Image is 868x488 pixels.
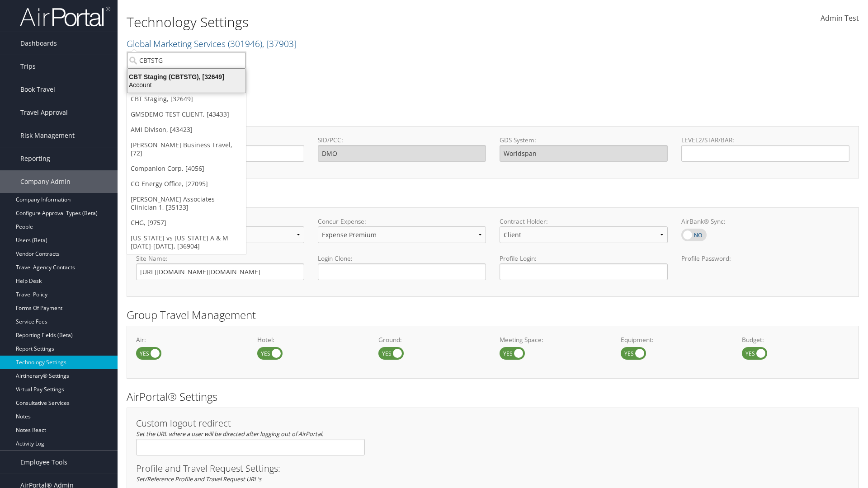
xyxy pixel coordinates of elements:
[127,389,859,404] h2: AirPortal® Settings
[127,122,246,137] a: AMI Divison, [43423]
[20,451,67,474] span: Employee Tools
[136,464,849,473] h3: Profile and Travel Request Settings:
[136,419,365,428] h3: Custom logout redirect
[500,217,668,226] label: Contract Holder:
[20,78,55,101] span: Book Travel
[122,81,251,89] div: Account
[136,430,323,438] em: Set the URL where a user will be directed after logging out of AirPortal.
[127,38,297,50] a: Global Marketing Services
[127,52,246,69] input: Search Accounts
[621,335,728,344] label: Equipment:
[500,254,668,280] label: Profile Login:
[127,13,615,32] h1: Technology Settings
[20,101,68,124] span: Travel Approval
[127,192,246,215] a: [PERSON_NAME] Associates - Clinician 1, [35133]
[318,217,486,226] label: Concur Expense:
[136,335,244,344] label: Air:
[127,176,246,192] a: CO Energy Office, [27095]
[136,475,261,483] em: Set/Reference Profile and Travel Request URL's
[127,230,246,254] a: [US_STATE] vs [US_STATE] A & M [DATE]-[DATE], [36904]
[127,107,246,122] a: GMSDEMO TEST CLIENT, [43433]
[127,189,859,204] h2: Online Booking Tool
[681,136,849,145] label: LEVEL2/STAR/BAR:
[318,254,486,263] label: Login Clone:
[127,215,246,230] a: CHG, [9757]
[20,124,75,147] span: Risk Management
[681,254,849,280] label: Profile Password:
[127,91,246,107] a: CBT Staging, [32649]
[127,307,859,323] h2: Group Travel Management
[127,161,246,176] a: Companion Corp, [4056]
[681,217,849,226] label: AirBank® Sync:
[20,6,110,27] img: airportal-logo.png
[228,38,262,50] span: ( 301946 )
[500,263,668,280] input: Profile Login:
[20,170,71,193] span: Company Admin
[318,136,486,145] label: SID/PCC:
[742,335,849,344] label: Budget:
[20,55,36,78] span: Trips
[500,335,607,344] label: Meeting Space:
[136,254,304,263] label: Site Name:
[127,108,852,123] h2: GDS
[821,13,859,23] span: Admin Test
[500,136,668,145] label: GDS System:
[821,5,859,33] a: Admin Test
[378,335,486,344] label: Ground:
[122,73,251,81] div: CBT Staging (CBTSTG), [32649]
[20,32,57,55] span: Dashboards
[262,38,297,50] span: , [ 37903 ]
[257,335,365,344] label: Hotel:
[20,147,50,170] span: Reporting
[127,137,246,161] a: [PERSON_NAME] Business Travel, [72]
[681,229,707,241] label: AirBank® Sync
